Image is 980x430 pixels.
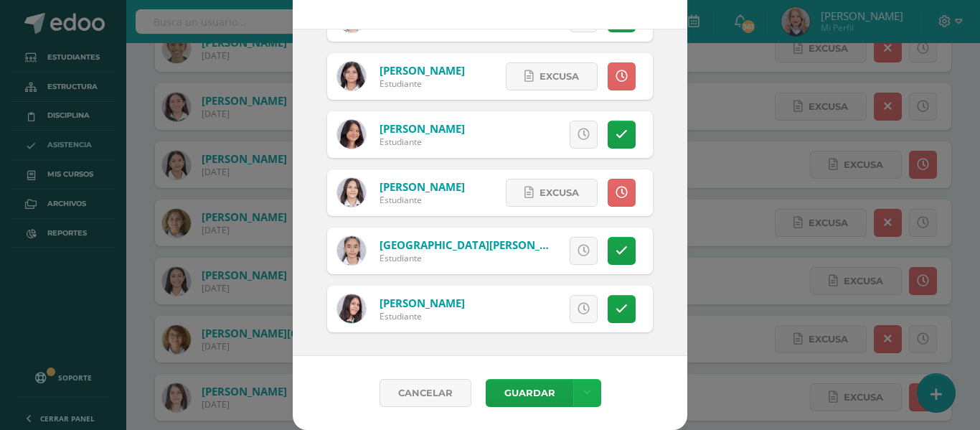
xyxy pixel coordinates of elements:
[380,179,465,194] a: [PERSON_NAME]
[380,63,465,78] a: [PERSON_NAME]
[337,236,366,265] img: 0594c2d15f23be90362fc92dea5c3a83.png
[486,379,573,407] button: Guardar
[380,379,471,407] a: Cancelar
[337,120,366,149] img: 0e33d6a5ce923d0677551e1e7a9833e0.png
[380,310,465,322] div: Estudiante
[337,294,366,323] img: ced3d9c9d0c41595213923099da8c1a4.png
[380,78,465,90] div: Estudiante
[540,63,579,90] span: Excusa
[380,121,465,136] a: [PERSON_NAME]
[506,62,598,90] a: Excusa
[380,238,684,252] a: [GEOGRAPHIC_DATA][PERSON_NAME][GEOGRAPHIC_DATA]
[501,238,541,264] span: Excusa
[380,252,552,264] div: Estudiante
[380,296,465,310] a: [PERSON_NAME]
[337,62,366,90] img: d5997b92f2fbc8ffd3110336ebb3fcc5.png
[337,178,366,207] img: c4a3da64b4608e408df7837db4e00792.png
[501,296,541,322] span: Excusa
[501,121,541,148] span: Excusa
[380,136,465,148] div: Estudiante
[380,194,465,206] div: Estudiante
[506,179,598,207] a: Excusa
[540,179,579,206] span: Excusa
